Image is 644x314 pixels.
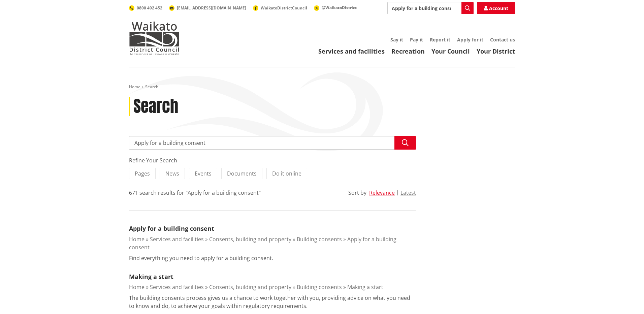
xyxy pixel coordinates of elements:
span: @WaikatoDistrict [322,5,357,10]
span: Pages [135,170,150,177]
button: Relevance [369,190,395,196]
img: Waikato District Council - Te Kaunihera aa Takiwaa o Waikato [129,22,180,55]
input: Search input [387,2,474,14]
a: Home [129,283,144,291]
a: Apply for a building consent [129,235,396,251]
a: Home [129,84,140,90]
a: Services and facilities [318,47,385,55]
button: Latest [400,190,416,196]
nav: breadcrumb [129,84,515,90]
a: Account [477,2,515,14]
a: Consents, building and property [209,283,291,291]
a: Your District [477,47,515,55]
a: Apply for a building consent [129,224,214,232]
a: Report it [430,36,450,43]
a: 0800 492 452 [129,5,162,11]
span: Documents [227,170,257,177]
input: Search input [129,136,416,150]
span: 0800 492 452 [137,5,162,11]
a: Your Council [431,47,470,55]
a: Making a start [129,273,173,281]
div: Sort by [348,189,366,197]
a: Home [129,235,144,243]
div: 671 search results for "Apply for a building consent" [129,189,261,197]
a: Recreation [391,47,425,55]
a: Consents, building and property [209,235,291,243]
a: @WaikatoDistrict [314,5,357,10]
a: Building consents [297,235,342,243]
span: [EMAIL_ADDRESS][DOMAIN_NAME] [177,5,246,11]
a: Apply for it [457,36,483,43]
a: Building consents [297,283,342,291]
div: Refine Your Search [129,156,416,164]
a: Services and facilities [150,235,204,243]
span: News [165,170,179,177]
span: WaikatoDistrictCouncil [261,5,307,11]
a: Pay it [410,36,423,43]
a: WaikatoDistrictCouncil [253,5,307,11]
h1: Search [133,97,178,116]
a: Contact us [490,36,515,43]
a: Say it [390,36,403,43]
a: [EMAIL_ADDRESS][DOMAIN_NAME] [169,5,246,11]
p: The building consents process gives us a chance to work together with you, providing advice on wh... [129,294,416,310]
span: Do it online [272,170,301,177]
a: Services and facilities [150,283,204,291]
p: Find everything you need to apply for a building consent. [129,254,273,262]
span: Events [195,170,212,177]
span: Search [145,84,158,90]
a: Making a start [347,283,383,291]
